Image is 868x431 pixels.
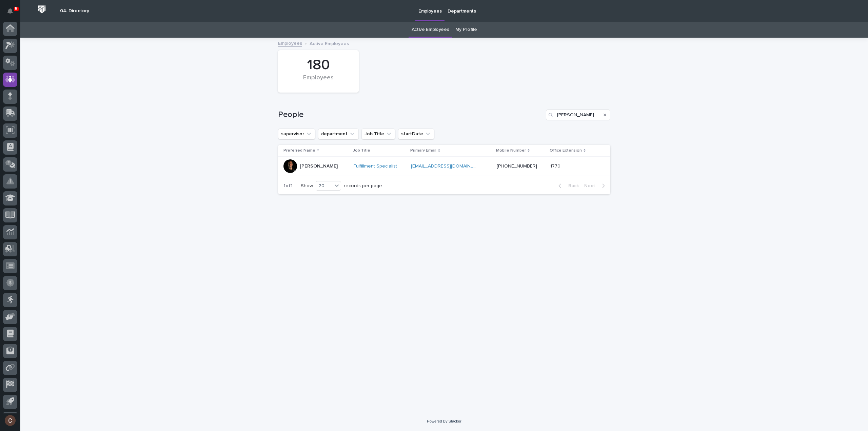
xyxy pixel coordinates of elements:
a: Employees [278,39,302,47]
button: Notifications [3,4,17,18]
p: 5 [15,6,17,11]
p: 1 of 1 [278,178,298,194]
a: [PHONE_NUMBER] [497,164,537,169]
tr: [PERSON_NAME]Fulfillment Specialist [EMAIL_ADDRESS][DOMAIN_NAME] [PHONE_NUMBER]17701770 [278,157,610,176]
a: My Profile [455,22,477,38]
h2: 04. Directory [60,8,89,14]
img: Workspace Logo [36,3,48,16]
p: Job Title [353,147,370,154]
p: Preferred Name [283,147,315,154]
button: Job Title [361,129,395,139]
p: Show [301,183,313,189]
p: 1770 [550,162,562,169]
div: Employees [290,74,347,89]
a: Powered By Stacker [427,419,461,423]
span: Back [564,183,579,188]
p: Primary Email [410,147,436,154]
a: [EMAIL_ADDRESS][DOMAIN_NAME] [411,164,488,169]
button: startDate [398,129,434,139]
p: Active Employees [310,39,349,47]
p: Office Extension [550,147,582,154]
button: Back [553,183,581,189]
p: Mobile Number [496,147,526,154]
p: [PERSON_NAME] [300,163,338,169]
div: 20 [316,182,332,190]
input: Search [546,110,610,120]
div: 180 [290,57,347,74]
span: Next [584,183,599,188]
a: Fulfillment Specialist [354,163,397,169]
button: supervisor [278,129,315,139]
h1: People [278,110,543,120]
div: Notifications5 [8,8,17,19]
a: Active Employees [412,22,449,38]
button: users-avatar [3,413,17,428]
button: department [318,129,359,139]
button: Next [581,183,610,189]
p: records per page [344,183,382,189]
